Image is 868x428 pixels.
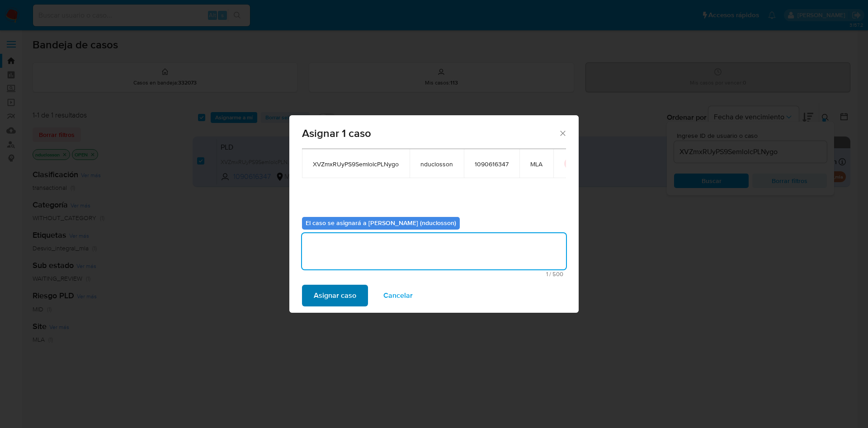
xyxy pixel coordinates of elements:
[530,160,542,168] span: MLA
[289,115,579,313] div: assign-modal
[372,285,425,306] button: Cancelar
[306,218,456,227] b: El caso se asignará a [PERSON_NAME] (nduclosson)
[564,158,575,169] button: icon-button
[313,160,399,168] span: XVZmxRUyPS9SemlolcPLNygo
[383,286,413,306] span: Cancelar
[314,286,356,306] span: Asignar caso
[305,271,563,277] span: Máximo 500 caracteres
[302,128,558,139] span: Asignar 1 caso
[302,285,368,306] button: Asignar caso
[420,160,453,168] span: nduclosson
[558,129,566,137] button: Cerrar ventana
[475,160,509,168] span: 1090616347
